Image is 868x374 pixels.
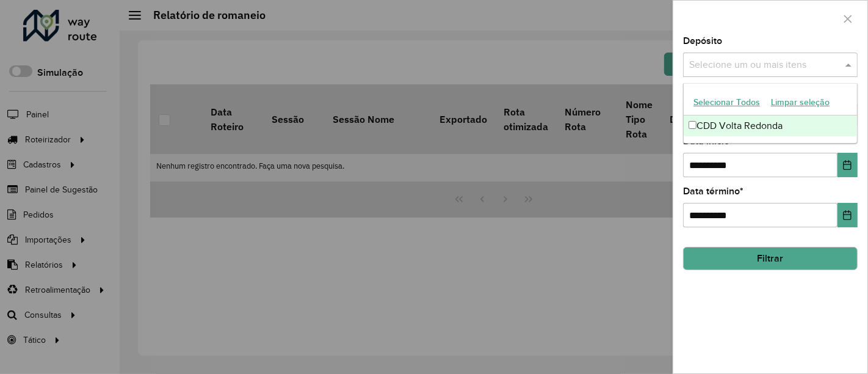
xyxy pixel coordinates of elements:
ng-dropdown-panel: Options list [683,83,858,144]
label: Data término [683,184,743,199]
button: Choose Date [837,153,858,177]
div: CDD Volta Redonda [684,116,858,136]
button: Limpar seleção [765,93,835,112]
label: Depósito [683,34,722,48]
button: Selecionar Todos [688,93,765,112]
button: Choose Date [837,203,858,227]
button: Filtrar [683,247,858,270]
